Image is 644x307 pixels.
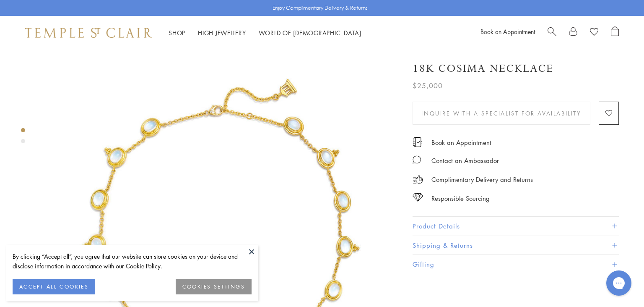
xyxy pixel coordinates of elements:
[413,174,423,185] img: icon_delivery.svg
[13,279,95,294] button: ACCEPT ALL COOKIES
[431,174,533,185] p: Complimentary Delivery and Returns
[413,102,590,125] button: Inquire With A Specialist for Availability
[421,109,581,118] span: Inquire With A Specialist for Availability
[273,4,368,12] p: Enjoy Complimentary Delivery & Returns
[480,27,535,36] a: Book an Appointment
[413,193,423,202] img: icon_sourcing.svg
[25,28,152,38] img: Temple St. Clair
[198,29,246,37] a: High JewelleryHigh Jewellery
[413,61,553,76] h1: 18K Cosima Necklace
[413,236,619,255] button: Shipping & Returns
[413,137,423,147] img: icon_appointment.svg
[21,126,25,150] div: Product gallery navigation
[169,29,185,37] a: ShopShop
[169,28,361,38] nav: Main navigation
[431,138,491,147] a: Book an Appointment
[590,26,598,39] a: View Wishlist
[176,279,252,294] button: COOKIES SETTINGS
[431,155,499,166] div: Contact an Ambassador
[548,26,556,39] a: Search
[13,252,252,271] div: By clicking “Accept all”, you agree that our website can store cookies on your device and disclos...
[431,193,490,204] div: Responsible Sourcing
[611,26,619,39] a: Open Shopping Bag
[602,268,636,299] iframe: Gorgias live chat messenger
[413,255,619,274] button: Gifting
[413,155,421,164] img: MessageIcon-01_2.svg
[413,217,619,236] button: Product Details
[259,29,361,37] a: World of [DEMOGRAPHIC_DATA]World of [DEMOGRAPHIC_DATA]
[413,80,443,91] span: $25,000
